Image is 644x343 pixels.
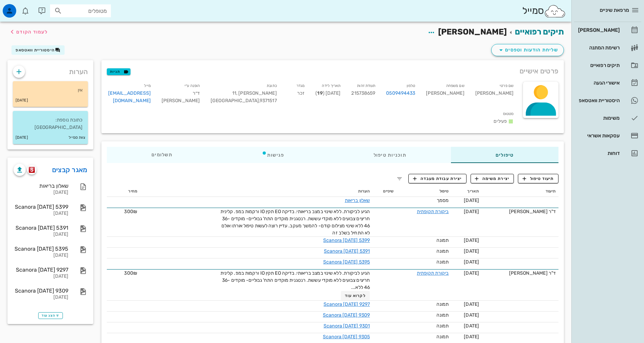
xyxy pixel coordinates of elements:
div: ד"ר [PERSON_NAME] [484,270,556,277]
span: [DATE] [464,334,479,340]
div: סמייל [522,4,566,18]
span: 215738659 [351,90,375,96]
img: scanora logo [29,167,35,173]
small: שם פרטי [500,84,514,88]
button: הצג עוד [38,312,63,319]
span: תגיות [110,69,127,75]
small: [DATE] [16,97,28,104]
a: היסטוריית וואטסאפ [574,92,641,109]
div: אישורי הגעה [577,80,620,86]
div: Scanora [DATE] 5391 [14,225,68,231]
span: [GEOGRAPHIC_DATA] [211,98,260,104]
span: , [259,98,260,104]
div: משימות [577,115,620,121]
div: דוחות [577,151,620,156]
span: תיעוד טיפול [523,176,554,182]
span: תמונה [436,312,449,318]
a: דוחות [574,145,641,161]
a: משימות [574,110,641,126]
span: 300₪ [124,270,137,276]
th: מחיר [107,186,140,197]
span: מסמך [437,198,449,203]
span: [DATE] [464,248,479,254]
img: SmileCloud logo [544,4,566,18]
a: שאלון בריאות [345,198,370,203]
span: תמונה [436,334,449,340]
small: הופנה ע״י [185,84,200,88]
a: ביקורת תקופתית [417,209,449,214]
a: מאגר קבצים [52,164,88,175]
span: 300₪ [124,209,137,214]
div: שאלון בריאות [14,183,68,189]
span: תמונה [436,248,449,254]
div: [PERSON_NAME] [421,81,470,109]
small: תעודת זהות [357,84,375,88]
a: עסקאות אשראי [574,128,641,144]
div: [PERSON_NAME] [577,27,620,33]
p: אין [18,87,82,94]
small: תאריך לידה [322,84,340,88]
div: Scanora [DATE] 5395 [14,246,68,252]
span: הצג עוד [42,314,59,318]
span: תשלומים [151,153,172,157]
th: תאריך [451,186,482,197]
a: אישורי הגעה [574,75,641,91]
span: [DATE] [464,198,479,203]
div: Scanora [DATE] 9297 [14,267,68,273]
small: כתובת [267,84,277,88]
span: תג [20,5,24,9]
span: היסטוריית וואטסאפ [16,48,55,52]
div: הערות [7,60,93,80]
button: יצירת משימה [471,174,514,183]
div: תיקים רפואיים [577,63,620,68]
div: [DATE] [14,274,68,279]
span: תמונה [436,259,449,265]
a: Scanora [DATE] 9297 [324,301,370,307]
span: [DATE] [464,323,479,329]
span: הגיע לביקורת. ללא שינוי במצב בריאותי. בדיקה EO תקין IO ורקמות במפ. קלינית חריצים צבועים ללא מוקדי... [220,270,370,290]
span: פרטים אישיים [520,66,558,76]
small: מגדר [296,84,305,88]
a: Scanora [DATE] 9305 [323,334,370,340]
div: Scanora [DATE] 9309 [14,288,68,294]
span: [DATE] ( ) [315,90,340,96]
div: [DATE] [14,232,68,237]
span: 9371517 [260,98,277,104]
span: [PERSON_NAME] [438,27,507,37]
button: היסטוריית וואטסאפ [11,45,65,55]
span: תמונה [436,237,449,243]
p: כתובת נוספת: [GEOGRAPHIC_DATA] [18,116,82,131]
div: רשימת המתנה [577,45,620,50]
button: לקרוא עוד [341,291,370,300]
button: שליחת הודעות וטפסים [491,44,564,56]
strong: 19 [317,90,323,96]
button: תיעוד טיפול [518,174,558,183]
div: ד״ר [PERSON_NAME] [156,81,205,109]
a: [PERSON_NAME] [574,22,641,38]
small: [DATE] [16,134,28,141]
button: יצירת עבודת מעבדה [408,174,466,183]
small: סטטוס [503,112,514,116]
div: [DATE] [14,295,68,300]
div: היסטוריית וואטסאפ [577,98,620,103]
span: [PERSON_NAME] 11 [232,90,277,96]
span: [DATE] [464,270,479,276]
span: יצירת משימה [475,176,509,182]
div: פגישות [217,147,329,163]
div: [DATE] [14,253,68,258]
div: טיפולים [451,147,558,163]
span: תמונה [436,301,449,307]
div: Scanora [DATE] 5399 [14,204,68,210]
a: רשימת המתנה [574,40,641,56]
small: שם משפחה [446,84,464,88]
span: שליחת הודעות וטפסים [497,46,558,54]
a: ביקורת תקופתית [417,270,449,276]
a: 0509494433 [386,90,415,97]
a: Scanora [DATE] 5399 [323,237,370,243]
span: מרפאת שיניים [600,7,629,13]
span: [DATE] [464,237,479,243]
a: Scanora [DATE] 5395 [323,259,370,265]
button: תגיות [107,68,130,75]
span: הגיע לביקורת. ללא שינוי במצב בריאותי. בדיקה EO תקין IO ורקמות במפ. קלינית חריצים צבועים ללא מוקדי... [220,209,370,236]
small: מייל [144,84,150,88]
